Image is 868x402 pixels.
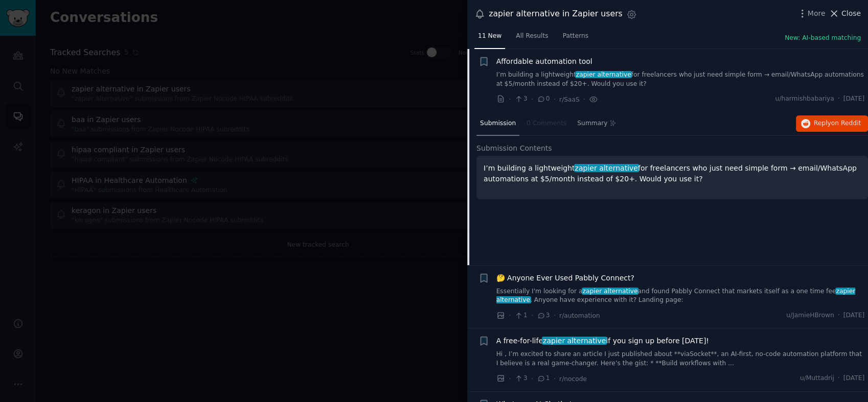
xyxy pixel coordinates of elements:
span: u/Muttadrij [800,374,834,383]
span: · [554,310,556,321]
span: zapier alternative [575,71,632,78]
span: on Reddit [831,120,861,127]
span: r/nocode [559,375,587,383]
span: u/JamieHBrown [786,311,834,320]
span: · [583,94,585,105]
span: r/automation [559,312,600,319]
span: Submission Contents [476,143,552,154]
span: 3 [514,94,527,104]
span: zapier alternative [542,337,607,345]
span: 3 [537,311,550,320]
span: All Results [516,32,548,41]
span: A free-for-life if you sign up before [DATE]! [496,336,709,346]
a: All Results [512,28,552,49]
span: Close [841,8,861,19]
span: 1 [514,311,527,320]
span: 11 New [478,32,501,41]
span: zapier alternative [582,288,638,295]
a: Hi , I’m excited to share an article I just published about **viaSocket**, an AI-first, no-code a... [496,350,865,368]
span: [DATE] [843,311,864,320]
span: · [838,311,840,320]
span: · [509,310,511,321]
span: 0 [537,94,550,104]
span: [DATE] [843,374,864,383]
span: · [554,373,556,384]
a: Affordable automation tool [496,56,592,67]
div: zapier alternative in Zapier users [489,8,623,20]
span: · [509,94,511,105]
span: u/harmishbabariya [775,94,834,104]
a: A free-for-lifezapier alternativeif you sign up before [DATE]! [496,336,709,346]
button: Close [829,8,861,19]
p: I’m building a lightweight for freelancers who just need simple form → email/WhatsApp automations... [484,163,861,184]
span: · [509,373,511,384]
span: [DATE] [843,94,864,104]
span: Patterns [563,32,588,41]
button: New: AI-based matching [785,34,861,43]
button: Replyon Reddit [796,115,868,132]
span: 3 [514,374,527,383]
span: Reply [814,119,861,128]
span: · [531,310,533,321]
a: Essentially I'm looking for azapier alternativeand found Pabbly Connect that markets itself as a ... [496,287,865,305]
span: Submission [480,119,516,128]
span: · [531,373,533,384]
a: I’m building a lightweightzapier alternativefor freelancers who just need simple form → email/Wha... [496,70,865,88]
span: · [838,94,840,104]
span: · [554,94,556,105]
span: r/SaaS [559,96,580,103]
span: Summary [577,119,607,128]
span: · [838,374,840,383]
span: 1 [537,374,550,383]
a: Patterns [559,28,592,49]
span: · [531,94,533,105]
span: More [808,8,826,19]
button: More [797,8,826,19]
a: 🤔 Anyone Ever Used Pabbly Connect? [496,273,634,283]
span: zapier alternative [574,164,639,172]
a: 11 New [474,28,505,49]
